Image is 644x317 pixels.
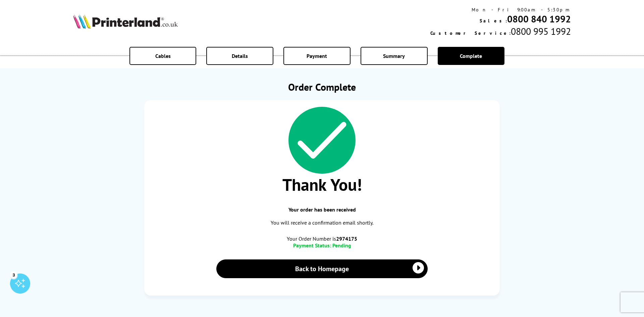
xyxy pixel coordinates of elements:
[480,18,507,24] span: Sales:
[511,25,571,37] span: 0800 995 1992
[332,242,351,249] span: Pending
[430,7,571,13] div: Mon - Fri 9:00am - 5:30pm
[151,174,493,195] span: Thank You!
[10,271,17,279] div: 3
[460,53,482,59] span: Complete
[383,53,405,59] span: Summary
[216,259,428,278] a: Back to Homepage
[430,30,511,36] span: Customer Service:
[293,242,331,249] span: Payment Status:
[507,13,571,25] a: 0800 840 1992
[151,218,493,227] p: You will receive a confirmation email shortly.
[151,206,493,213] span: Your order has been received
[307,53,327,59] span: Payment
[144,80,500,93] h1: Order Complete
[155,53,171,59] span: Cables
[232,53,248,59] span: Details
[73,14,178,29] img: Printerland Logo
[336,235,357,242] b: 2974175
[151,235,493,242] span: Your Order Number is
